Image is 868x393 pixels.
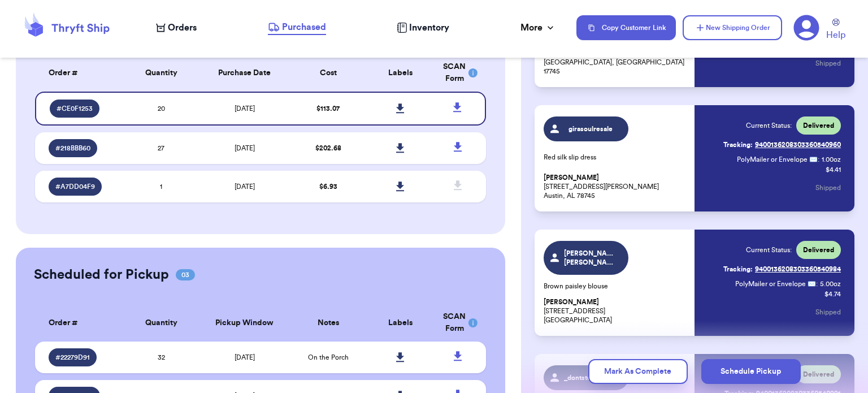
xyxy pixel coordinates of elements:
[308,354,349,361] span: On the Porch
[409,21,449,34] span: Inventory
[235,145,255,152] span: [DATE]
[564,124,618,133] span: girasoulresale
[723,260,841,278] a: Tracking:9400136208303360540984
[319,183,337,190] span: $ 6.93
[576,15,676,40] button: Copy Customer Link
[820,279,841,288] span: 5.00 oz
[125,304,197,342] th: Quantity
[158,105,165,112] span: 20
[364,54,436,92] th: Labels
[746,245,792,254] span: Current Status:
[588,359,688,384] button: Mark As Complete
[723,265,753,274] span: Tracking:
[815,51,841,76] button: Shipped
[197,54,292,92] th: Purchase Date
[701,359,801,384] button: Schedule Pickup
[443,61,472,85] div: SCAN Form
[735,280,816,287] span: PolyMailer or Envelope ✉️
[282,20,326,34] span: Purchased
[816,279,818,288] span: :
[156,21,197,34] a: Orders
[268,20,326,35] a: Purchased
[315,145,341,152] span: $ 202.68
[176,269,195,280] span: 03
[746,121,792,130] span: Current Status:
[826,28,845,42] span: Help
[55,144,90,153] span: # 218BBB60
[235,354,255,361] span: [DATE]
[544,173,688,200] p: [STREET_ADDRESS][PERSON_NAME] Austin, AL 78745
[544,282,688,291] p: Brown paisley blouse
[723,136,841,154] a: Tracking:9400136208303360540960
[34,266,169,284] h2: Scheduled for Pickup
[397,21,449,34] a: Inventory
[235,183,255,190] span: [DATE]
[815,300,841,325] button: Shipped
[544,40,688,76] p: [STREET_ADDRESS][PERSON_NAME] [GEOGRAPHIC_DATA], [GEOGRAPHIC_DATA] 17745
[737,156,818,163] span: PolyMailer or Envelope ✉️
[160,183,162,190] span: 1
[292,54,364,92] th: Cost
[818,155,819,164] span: :
[544,174,599,182] span: [PERSON_NAME]
[826,165,841,174] p: $ 4.41
[822,155,841,164] span: 1.00 oz
[316,105,340,112] span: $ 113.07
[35,54,125,92] th: Order #
[158,354,165,361] span: 32
[55,182,95,191] span: # A7DD04F9
[55,353,90,362] span: # 22279D91
[803,121,834,130] span: Delivered
[826,19,845,42] a: Help
[544,153,688,162] p: Red silk slip dress
[443,311,472,335] div: SCAN Form
[235,105,255,112] span: [DATE]
[824,290,841,299] p: $ 4.74
[544,297,688,325] p: [STREET_ADDRESS] [GEOGRAPHIC_DATA]
[57,104,93,113] span: # CE0F1253
[168,21,197,34] span: Orders
[158,145,164,152] span: 27
[723,140,753,149] span: Tracking:
[683,15,782,40] button: New Shipping Order
[364,304,436,342] th: Labels
[125,54,197,92] th: Quantity
[292,304,364,342] th: Notes
[197,304,292,342] th: Pickup Window
[803,245,834,254] span: Delivered
[564,249,618,267] span: [PERSON_NAME].[PERSON_NAME].t
[815,175,841,200] button: Shipped
[544,298,599,306] span: [PERSON_NAME]
[35,304,125,342] th: Order #
[520,21,556,34] div: More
